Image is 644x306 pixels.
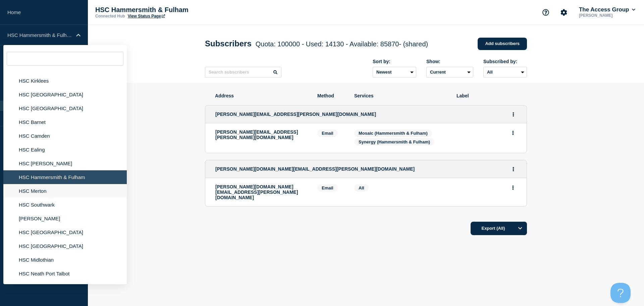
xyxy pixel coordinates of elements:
span: Address [215,93,307,98]
li: HSC Southwark [3,198,127,212]
span: All [359,185,364,190]
button: Support [539,5,553,19]
a: Add subscribers [478,38,527,50]
div: Show: [426,59,473,64]
select: Deleted [426,67,473,78]
input: Search subscribers [205,67,281,78]
button: Account settings [557,5,571,19]
span: [PERSON_NAME][EMAIL_ADDRESS][PERSON_NAME][DOMAIN_NAME] [215,112,376,117]
div: Subscribed by: [483,59,527,64]
button: Actions [509,109,518,120]
li: HSC Merton [3,184,127,198]
p: [PERSON_NAME] [578,13,637,18]
button: Actions [509,182,517,193]
button: Actions [509,164,518,174]
li: HSC [GEOGRAPHIC_DATA] [3,239,127,253]
button: Options [514,222,527,235]
p: [PERSON_NAME][DOMAIN_NAME][EMAIL_ADDRESS][PERSON_NAME][DOMAIN_NAME] [215,184,307,200]
h1: Subscribers [205,39,428,48]
span: Method [317,93,344,98]
li: HSC Kirklees [3,74,127,88]
span: Quota: 100000 - Used: 14130 - Available: 85870 - (shared) [256,40,428,48]
span: Label [457,93,517,98]
span: Email [317,184,338,192]
select: Subscribed by [483,67,527,78]
div: Sort by: [373,59,416,64]
li: HSC Midlothian [3,253,127,267]
span: Services [354,93,446,98]
li: HSC Ealing [3,143,127,157]
li: [PERSON_NAME] [3,212,127,225]
a: View Status Page [128,14,165,18]
p: HSC Hammersmith & Fulham [7,32,72,38]
span: [PERSON_NAME][DOMAIN_NAME][EMAIL_ADDRESS][PERSON_NAME][DOMAIN_NAME] [215,166,415,172]
li: HSC [GEOGRAPHIC_DATA] [3,101,127,115]
iframe: Help Scout Beacon - Open [610,283,631,303]
span: Mosaic (Hammersmith & Fulham) [359,131,428,136]
li: HSC [GEOGRAPHIC_DATA] [3,225,127,239]
span: Synergy (Hammersmith & Fulham) [359,139,430,144]
li: HSC Camden [3,129,127,143]
li: HSC [GEOGRAPHIC_DATA] [3,88,127,101]
p: [PERSON_NAME][EMAIL_ADDRESS][PERSON_NAME][DOMAIN_NAME] [215,129,307,140]
button: Export (All) [471,222,527,235]
button: Actions [509,128,517,138]
li: HSC Hammersmith & Fulham [3,170,127,184]
p: Connected Hub [95,14,125,18]
li: HSC Oldham [3,280,127,294]
span: Email [317,129,338,137]
li: HSC Barnet [3,115,127,129]
li: HSC Neath Port Talbot [3,267,127,280]
select: Sort by [373,67,416,78]
button: The Access Group [578,6,637,13]
p: HSC Hammersmith & Fulham [95,6,229,14]
li: HSC [PERSON_NAME] [3,157,127,170]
